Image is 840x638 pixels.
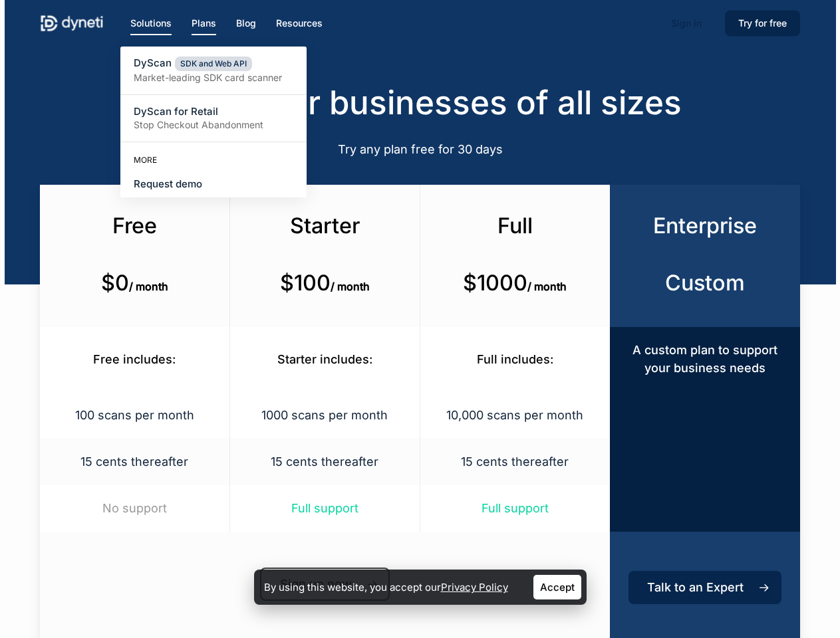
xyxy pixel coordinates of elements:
span: Blog [236,17,256,29]
a: DyScanSDK and Web APIMarket-leading SDK card scanner [120,47,307,94]
span: Full support [291,501,358,515]
b: $1000 [463,270,527,296]
span: Starter [290,213,360,239]
a: Plans [192,16,216,31]
p: 15 cents thereafter [244,453,404,471]
span: / month [527,280,567,293]
p: 15 cents thereafter [434,453,595,471]
p: 15 cents thereafter [55,453,215,471]
span: / month [331,280,370,293]
a: Accept [533,575,581,599]
span: SDK and Web API [175,56,252,71]
span: Free includes: [93,352,176,366]
a: Sign up now [260,568,390,601]
small: Stop Checkout Abandonment [134,118,293,132]
small: Market-leading SDK card scanner [134,71,293,84]
span: DyScan [134,56,172,69]
span: / month [129,280,168,293]
a: Try for free [725,16,800,31]
b: $0 [101,270,129,296]
a: MORE [120,149,307,171]
span: Resources [276,17,323,29]
span: Solutions [130,17,172,29]
span: Starter includes: [277,352,372,366]
h2: Pricing for businesses of all sizes [40,84,800,122]
span: Try for free [738,17,787,29]
a: Blog [236,16,256,31]
span: Full support [482,501,549,515]
span: No support [102,501,167,515]
p: 10,000 scans per month [434,406,595,424]
span: Talk to an Expert [647,581,744,594]
a: Privacy Policy [441,581,508,593]
a: DyScan for RetailStop Checkout Abandonment [120,95,307,142]
span: Plans [192,17,216,29]
b: $100 [280,270,331,296]
span: A custom plan to support your business needs [632,343,777,375]
p: 100 scans per month [55,406,215,424]
span: DyScan for Retail [134,105,218,118]
p: By using this website, you accept our [264,578,508,596]
span: Request demo [134,177,202,190]
span: MORE [134,155,157,165]
a: Talk to an Expert [629,571,781,604]
a: Resources [276,16,323,31]
span: Sign in [671,17,702,29]
a: Sign in [658,13,715,34]
span: Full [497,213,533,239]
h3: Custom [632,270,779,296]
h3: Enterprise [632,213,779,239]
span: Full includes: [477,352,553,366]
a: Solutions [130,16,172,31]
span: Try any plan free for 30 days [338,142,503,156]
p: 1000 scans per month [244,406,404,424]
span: Free [112,213,157,239]
a: Request demo [120,171,307,197]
